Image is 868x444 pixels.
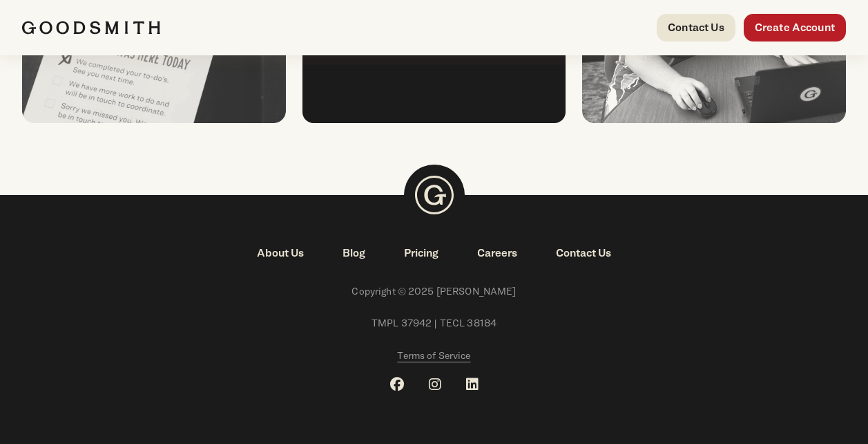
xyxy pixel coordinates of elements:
[385,245,458,261] a: Pricing
[744,14,846,41] a: Create Account
[323,245,385,261] a: Blog
[458,245,537,261] a: Careers
[22,284,846,299] span: Copyright © 2025 [PERSON_NAME]
[22,21,160,35] img: Goodsmith
[397,348,470,364] a: Terms of Service
[657,14,735,41] a: Contact Us
[22,315,846,331] span: TMPL 37942 | TECL 38184
[537,245,630,261] a: Contact Us
[397,349,470,361] span: Terms of Service
[238,245,323,261] a: About Us
[404,165,465,225] img: Goodsmith Logo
